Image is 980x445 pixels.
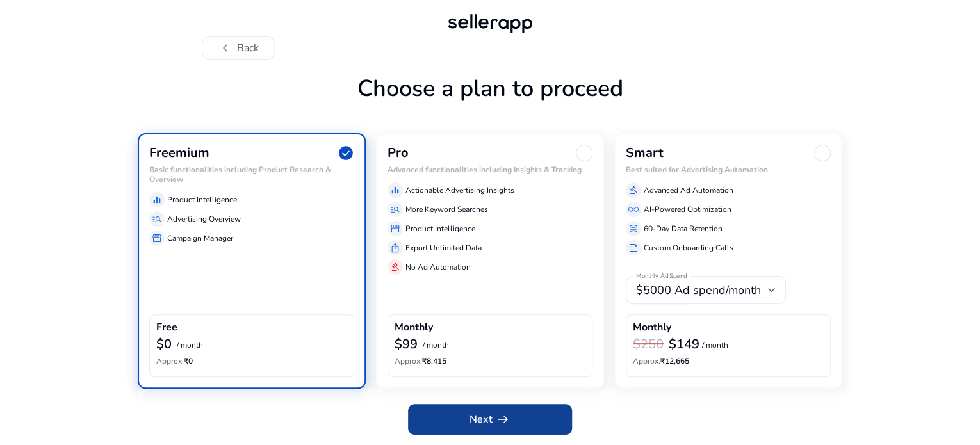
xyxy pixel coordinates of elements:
span: Approx. [156,356,184,366]
span: ios_share [390,243,400,253]
h3: Pro [388,145,409,161]
h6: Best suited for Advertising Automation [626,165,831,174]
h4: Monthly [395,321,433,334]
span: gavel [390,262,400,272]
p: No Ad Automation [405,261,471,273]
span: summarize [628,243,639,253]
h6: ₹0 [156,357,347,366]
span: equalizer [390,185,400,195]
span: $5000 Ad spend/month [636,282,761,298]
span: Approx. [395,356,422,366]
p: / month [423,341,449,350]
span: storefront [390,223,400,234]
span: chevron_left [218,40,233,56]
span: storefront [152,233,162,243]
h3: Freemium [149,145,209,161]
span: all_inclusive [628,204,639,214]
span: gavel [628,185,639,195]
p: AI-Powered Optimization [644,204,731,215]
span: check_circle [338,145,354,161]
p: / month [177,341,203,350]
p: Product Intelligence [167,194,237,206]
span: database [628,223,639,234]
p: / month [702,341,728,350]
h6: ₹12,665 [633,357,824,366]
button: chevron_leftBack [202,36,275,60]
p: 60-Day Data Retention [644,223,723,234]
h4: Monthly [633,321,671,334]
h6: Basic functionalities including Product Research & Overview [149,165,354,184]
h3: $250 [633,337,664,352]
span: manage_search [390,204,400,214]
mat-label: Monthly Ad Spend [636,272,687,281]
p: Campaign Manager [167,232,233,244]
span: Approx. [633,356,660,366]
p: Product Intelligence [405,223,475,234]
p: Custom Onboarding Calls [644,242,733,254]
h6: ₹8,415 [395,357,585,366]
span: arrow_right_alt [495,412,510,427]
p: Advanced Ad Automation [644,184,733,196]
p: Actionable Advertising Insights [405,184,514,196]
h6: Advanced functionalities including Insights & Tracking [388,165,592,174]
p: Export Unlimited Data [405,242,482,254]
b: $0 [156,336,172,353]
button: Nextarrow_right_alt [408,404,572,435]
h3: Smart [626,145,664,161]
span: manage_search [152,214,162,224]
span: equalizer [152,195,162,205]
p: More Keyword Searches [405,204,488,215]
p: Advertising Overview [167,213,241,225]
h1: Choose a plan to proceed [138,75,842,133]
b: $149 [669,336,699,353]
h4: Free [156,321,177,334]
b: $99 [395,336,418,353]
span: Next [470,412,510,427]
